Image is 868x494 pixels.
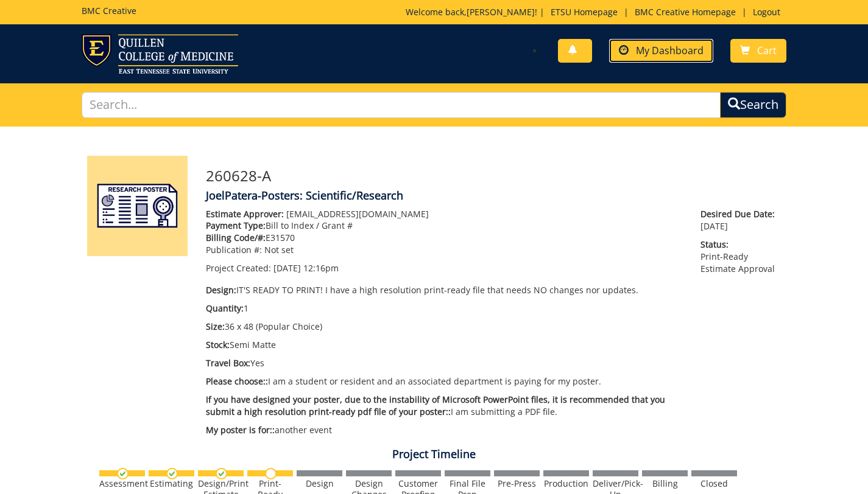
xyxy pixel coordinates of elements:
a: ETSU Homepage [545,6,624,18]
span: Travel Box: [206,357,250,369]
img: ETSU logo [82,34,238,74]
div: Design [297,478,342,489]
p: Print-Ready Estimate Approval [700,238,781,275]
p: I am a student or resident and an associated department is paying for my poster. [206,375,683,388]
h5: BMC Creative [82,6,136,15]
div: Production [543,478,589,489]
p: Welcome back, ! | | | [406,6,786,18]
p: 1 [206,302,683,315]
p: [EMAIL_ADDRESS][DOMAIN_NAME] [206,208,683,220]
span: My poster is for:: [206,424,275,436]
span: Publication #: [206,244,262,256]
a: BMC Creative Homepage [629,6,742,18]
span: My Dashboard [636,44,704,57]
div: Assessment [99,478,145,489]
span: Stock: [206,339,230,350]
img: no [265,468,277,479]
span: Quantity: [206,302,244,314]
a: My Dashboard [609,39,713,63]
div: Closed [691,478,737,489]
p: Yes [206,357,683,369]
span: If you have designed your poster, due to the instability of Microsoft PowerPoint files, it is rec... [206,394,665,417]
p: 36 x 48 (Popular Choice) [206,321,683,333]
p: another event [206,424,683,436]
span: Design: [206,284,236,296]
p: Semi Matte [206,339,683,351]
img: checkmark [216,468,227,479]
h4: Project Timeline [78,448,791,461]
span: Estimate Approver: [206,208,284,220]
div: Estimating [149,478,194,489]
span: [DATE] 12:16pm [273,262,339,274]
div: Billing [642,478,688,489]
p: IT'S READY TO PRINT! I have a high resolution print-ready file that needs NO changes nor updates. [206,284,683,296]
span: Cart [757,44,777,57]
span: Size: [206,321,225,332]
p: E31570 [206,232,683,244]
div: Pre-Press [494,478,540,489]
a: Logout [747,6,786,18]
h3: 260628-A [206,168,782,184]
a: [PERSON_NAME] [467,6,535,18]
p: Bill to Index / Grant # [206,220,683,232]
p: I am submitting a PDF file. [206,394,683,418]
img: Product featured image [87,156,188,256]
img: checkmark [117,468,129,479]
h4: JoelPatera-Posters: Scientific/Research [206,190,782,202]
span: Payment Type: [206,220,266,231]
span: Project Created: [206,262,271,274]
button: Search [720,92,786,118]
span: Status: [700,238,781,251]
span: Desired Due Date: [700,208,781,220]
span: Billing Code/#: [206,232,266,243]
p: [DATE] [700,208,781,232]
span: Please choose:: [206,375,268,387]
a: Cart [730,39,786,63]
input: Search... [82,92,721,118]
span: Not set [264,244,294,256]
img: checkmark [166,468,178,479]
